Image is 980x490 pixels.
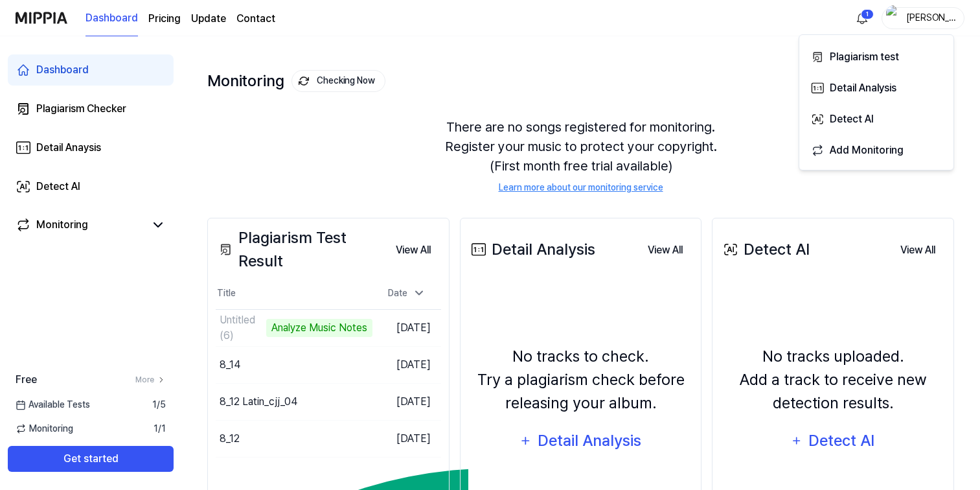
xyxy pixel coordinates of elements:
button: View All [890,237,946,263]
div: Plagiarism test [830,49,942,65]
a: View All [385,237,441,263]
div: Add Monitoring [830,142,942,159]
td: [DATE] [372,346,441,383]
a: View All [637,237,693,263]
div: No tracks uploaded. Add a track to receive new detection results. [720,345,946,415]
div: Detail Analysis [830,80,942,97]
div: There are no songs registered for monitoring. Register your music to protect your copyright. (Fir... [207,102,954,210]
span: 1 / 5 [152,398,166,412]
div: 8_12 Latin_cjj_04 [220,394,297,410]
a: More [135,374,166,386]
div: Dashboard [36,62,89,78]
div: Detect AI [720,238,810,261]
button: Get started [8,446,174,472]
div: Monitoring [36,217,88,233]
img: 알림 [854,10,870,26]
div: Detail Anaysis [36,140,101,156]
button: Plagiarism test [804,40,948,71]
td: [DATE] [372,420,441,457]
td: [DATE] [372,309,441,346]
span: 1 / 1 [154,422,166,436]
a: Contact [236,11,275,27]
button: View All [637,237,693,263]
a: Update [191,11,226,27]
a: Dashboard [8,54,174,86]
th: Title [216,278,372,309]
a: Pricing [148,11,181,27]
div: Detect AI [807,428,876,453]
button: Detail Analysis [804,71,948,102]
button: profile[PERSON_NAME] [882,7,964,29]
button: Detect AI [782,425,883,456]
button: Detect AI [804,102,948,134]
button: View All [385,237,441,263]
div: Analyze Music Notes [266,319,372,337]
a: Learn more about our monitoring service [499,181,663,194]
span: Available Tests [16,398,90,412]
div: Untitled (6) [220,312,263,344]
div: Date [383,283,431,304]
img: profile [886,5,902,31]
button: 알림1 [852,8,872,29]
div: 8_14 [220,357,240,373]
a: Monitoring [16,217,145,233]
div: Monitoring [207,70,385,92]
div: Plagiarism Checker [36,101,126,117]
td: [DATE] [372,383,441,420]
div: Detail Analysis [536,428,642,453]
div: 8_12 [220,431,240,447]
div: Detail Analysis [468,238,595,261]
a: Dashboard [85,1,138,36]
a: Detect AI [8,171,174,202]
div: Detect AI [36,179,80,194]
a: Detail Anaysis [8,132,174,163]
a: View All [890,237,946,263]
span: Monitoring [16,422,73,436]
div: [PERSON_NAME] [906,10,956,25]
button: Add Monitoring [804,134,948,165]
img: monitoring Icon [299,76,309,86]
button: Checking Now [291,70,385,92]
div: Detect AI [830,111,942,128]
button: Detail Analysis [511,425,650,456]
span: Free [16,372,37,388]
div: Plagiarism Test Result [216,226,385,273]
div: No tracks to check. Try a plagiarism check before releasing your album. [468,345,694,415]
a: Plagiarism Checker [8,93,174,124]
div: 1 [861,9,874,19]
